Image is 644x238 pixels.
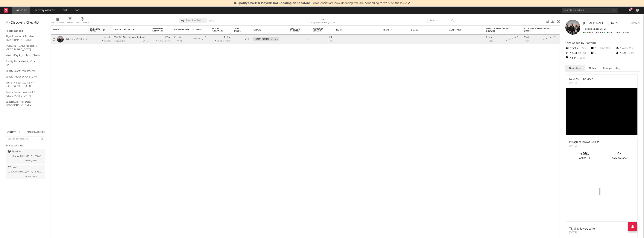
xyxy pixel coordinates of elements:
div: My Discovery Checklist [6,21,45,25]
span: 32.6k [217,40,222,42]
a: Spotify Search Virality / MX [6,69,41,73]
a: Mexico Key Algorithmic Charts [6,53,41,57]
input: Search... [427,18,455,23]
div: 13k [329,36,332,39]
input: Search for folders... [6,136,45,142]
a: Charts [58,7,71,14]
a: [DEMOGRAPHIC_DATA] [66,38,93,41]
div: 243 [523,40,529,43]
div: Tiktok followers spike [569,227,595,231]
div: daily average [602,156,637,160]
a: Spotify Addiction Chart / MX [6,75,41,79]
span: [PERSON_NAME] [23,174,38,179]
span: 7-Day Fans Added [90,28,102,32]
a: Leads [71,7,83,14]
span: Weekly US Streams [290,28,303,32]
div: Legal Status [449,29,473,31]
div: Filters [67,16,73,27]
button: News Feed [565,65,585,71]
div: 2.3k [615,51,640,56]
div: ( ) [156,40,171,42]
span: : Some charts are now updating. We are continuing to work on the issue [238,2,407,5]
div: [DATE] [142,40,148,42]
a: Dashboard [12,7,30,14]
div: Instagram Followers [152,28,165,32]
span: +1.36 % [578,47,587,49]
svg: Chart title [503,35,520,44]
span: +9.7k % [602,47,610,49]
div: Vivir Sin Aire - Versión Regional [114,36,148,38]
div: Artist [53,29,81,31]
input: Search for artists [562,8,618,13]
button: Notes [585,65,599,71]
div: Jump Score [234,28,244,32]
div: on [DATE] [567,156,602,160]
div: Edit Columns [51,21,64,25]
div: Roster Mexico '24 (31) [253,37,279,41]
div: 48.9k [104,36,111,39]
a: Discovery Assistant [30,7,58,14]
div: +681 [567,151,602,156]
div: 7-Day Fans Added (7-Day Fans Added) [309,16,337,27]
span: Tracking Since: [DATE] [583,28,606,30]
svg: Chart title [191,35,208,44]
span: [PERSON_NAME] [23,159,38,163]
div: Spotify Followers Daily Growth [486,28,514,32]
div: ( ) [215,40,230,42]
div: [DATE] [569,81,593,85]
div: Instagram Followers Daily Growth [523,28,552,32]
div: Edit Columns [51,16,64,27]
span: 39.7k fans last week [583,32,629,34]
div: Spotify Monthly Listeners [174,29,202,31]
div: 13.4M [486,36,493,39]
div: 4 x [602,151,637,156]
div: [DATE] [569,231,595,235]
div: 32.6k [565,46,590,51]
div: Priority [383,29,398,31]
div: 3.21k [565,51,590,56]
a: Algorithmic A&R Assistant ([GEOGRAPHIC_DATA]) [6,34,41,42]
div: Recommended [6,29,45,33]
div: Roster [GEOGRAPHIC_DATA] '24 ( 31 ) [8,165,42,174]
div: Folders [253,29,281,31]
span: +4.29 % [625,47,634,49]
div: Shared with Me [6,144,45,148]
a: TikTok Videos Assistant / [GEOGRAPHIC_DATA] [6,81,41,88]
div: 5.11k [486,40,493,43]
span: +1.36 % [223,40,230,42]
span: +1.17 % [578,52,586,54]
div: +3 % [326,40,332,42]
button: Untrack [631,22,640,25]
div: Spotify Followers [212,28,225,32]
div: 2.5M [165,36,171,39]
a: Roster [GEOGRAPHIC_DATA] '24(31)[PERSON_NAME] [6,165,45,179]
span: 3.21k [158,40,163,42]
button: Tracked Artists(1) [27,131,45,133]
span: Fans Added by Platform [565,42,596,44]
span: +1.17 % [163,40,170,42]
div: 884 [565,56,590,60]
span: Spotify Charts & Playlists not updating on Sodatone [238,2,311,5]
div: Folders [6,130,16,134]
a: Spotify Track Velocity Chart / MX [6,59,41,67]
span: [DEMOGRAPHIC_DATA] [583,22,619,25]
div: New YouTube video [569,77,593,81]
div: Status [411,29,435,31]
a: Editorial A&R Assistant ([GEOGRAPHIC_DATA]) [6,100,41,107]
div: 9.9k [590,46,615,51]
div: Notes [336,29,374,31]
a: [DEMOGRAPHIC_DATA] [583,22,619,25]
div: 13.4M [224,36,230,39]
a: TikTok Sounds Assistant / [GEOGRAPHIC_DATA] [6,90,41,98]
div: +23.1 % [102,40,111,42]
svg: Chart title [540,35,557,44]
div: [DATE] [569,144,599,148]
div: 7-Day Fans Added (7-Day Fans Added) [309,21,337,25]
div: 9 [630,7,633,10]
div: Filters [67,21,73,25]
a: Vivir Sin Aire - Versión Regional [114,36,145,38]
button: 9 [629,9,631,12]
span: 48.9k fans this week [583,32,605,34]
div: 2.5M [523,36,529,39]
div: Most Recent Track [114,29,142,31]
